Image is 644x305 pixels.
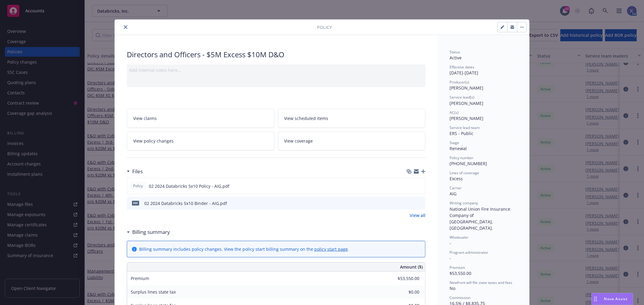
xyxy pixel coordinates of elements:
[450,270,471,276] span: $53,550.00
[131,275,149,281] span: Premium
[450,49,460,55] span: Status
[127,168,143,175] div: Files
[408,183,412,189] button: download file
[284,115,328,121] span: View scheduled items
[450,64,474,70] span: Effective dates
[450,100,483,106] span: [PERSON_NAME]
[450,265,465,270] span: Premium
[450,235,469,240] span: Wholesaler
[450,240,451,246] span: -
[149,183,229,189] span: 02 2024 Databricks 5x10 Policy - AIG.pdf
[278,109,426,128] a: View scheduled items
[450,155,473,160] span: Policy number
[384,288,423,297] input: 0.00
[450,85,483,91] span: [PERSON_NAME]
[127,109,274,128] a: View claims
[450,125,480,130] span: Service lead team
[450,170,479,175] span: Lines of coverage
[450,176,463,181] span: Excess
[132,201,139,205] span: pdf
[317,24,332,30] span: Policy
[144,200,227,206] div: 02 2024 Databricks 5x10 Binder - AIG.pdf
[450,80,469,85] span: Producer(s)
[132,183,144,189] span: Policy
[284,138,313,144] span: View coverage
[450,161,487,166] span: [PHONE_NUMBER]
[133,115,157,121] span: View claims
[127,49,425,60] div: Directors and Officers - $5M Excess $10M D&O
[450,280,512,285] span: Newfront will file state taxes and fees
[450,115,483,121] span: [PERSON_NAME]
[132,168,143,175] h3: Files
[450,250,488,255] span: Program administrator
[450,206,511,231] span: National Union Fire Insurance Company of [GEOGRAPHIC_DATA], [GEOGRAPHIC_DATA].
[450,95,474,100] span: Service lead(s)
[384,274,423,283] input: 0.00
[129,67,423,73] div: Add internal notes here...
[450,140,459,145] span: Stage
[278,131,426,150] a: View coverage
[450,130,473,136] span: ERS - Public
[418,200,423,206] button: preview file
[450,110,459,115] span: AC(s)
[132,228,170,236] h3: Billing summary
[450,185,462,190] span: Carrier
[450,295,470,300] span: Commission
[450,200,478,206] span: Writing company
[450,191,457,197] span: AIG
[139,246,349,252] div: Billing summary includes policy changes. View the policy start billing summary on the .
[133,138,174,144] span: View policy changes
[408,200,413,206] button: download file
[450,64,517,76] div: [DATE] - [DATE]
[604,296,628,301] span: Nova Assist
[131,289,176,295] span: Surplus lines state tax
[314,246,348,252] a: policy start page
[127,228,170,236] div: Billing summary
[417,183,423,189] button: preview file
[400,264,423,270] span: Amount ($)
[450,255,451,261] span: -
[122,24,129,31] button: close
[592,293,599,305] div: Drag to move
[450,146,467,151] span: Renewal
[450,55,462,61] span: Active
[591,293,633,305] button: Nova Assist
[410,212,425,219] a: View all
[450,285,455,291] span: No
[127,131,274,150] a: View policy changes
